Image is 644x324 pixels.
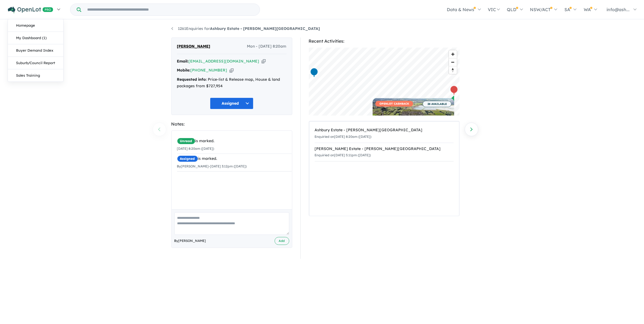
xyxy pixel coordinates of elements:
[450,85,458,95] div: Map marker
[177,155,198,162] span: Assigned
[8,32,63,44] a: My Dashboard (1)
[315,146,454,152] div: [PERSON_NAME] Estate - [PERSON_NAME][GEOGRAPHIC_DATA]
[8,57,63,69] a: Suburb/Council Report
[171,26,320,31] a: 1261Enquiries forAshbury Estate - [PERSON_NAME][GEOGRAPHIC_DATA]
[177,138,292,144] div: is marked.
[423,101,451,107] span: 28 AVAILABLE
[315,127,454,133] div: Ashbury Estate - [PERSON_NAME][GEOGRAPHIC_DATA]
[230,67,234,73] button: Copy
[210,98,253,109] button: Assigned
[315,143,454,162] a: [PERSON_NAME] Estate - [PERSON_NAME][GEOGRAPHIC_DATA]Enquiried on[DATE] 5:11pm ([DATE])
[8,44,63,57] a: Buyer Demand Index
[8,19,63,32] a: Homepage
[210,26,320,31] strong: Ashbury Estate - [PERSON_NAME][GEOGRAPHIC_DATA]
[171,120,292,128] div: Notes:
[449,58,457,66] span: Zoom out
[189,59,259,64] a: [EMAIL_ADDRESS][DOMAIN_NAME]
[177,164,247,168] small: By [PERSON_NAME] - [DATE] 3:12pm ([DATE])
[177,147,214,151] small: [DATE] 8:20am ([DATE])
[247,43,287,50] span: Mon - [DATE] 8:20am
[177,77,207,82] strong: Requested info:
[177,155,292,162] div: is marked.
[171,26,473,32] nav: breadcrumb
[8,7,53,13] img: Openlot PRO Logo White
[191,68,227,73] a: [PHONE_NUMBER]
[177,138,195,144] span: Unread
[177,59,189,64] strong: Email:
[8,69,63,82] a: Sales Training
[607,7,630,12] span: info@ash...
[315,135,372,139] small: Enquiried on [DATE] 8:20am ([DATE])
[177,76,287,89] div: Price-list & Release map, House & land packages from $727,954
[315,153,371,157] small: Enquiried on [DATE] 5:11pm ([DATE])
[375,101,413,107] span: OPENLOT CASHBACK
[262,58,266,64] button: Copy
[449,66,457,74] button: Reset bearing to north
[275,237,289,245] button: Add
[449,58,457,66] button: Zoom out
[310,68,318,78] div: Map marker
[177,68,191,73] strong: Mobile:
[373,98,454,139] a: OPENLOT CASHBACK 28 AVAILABLE
[309,48,460,116] canvas: Map
[174,238,206,244] span: By [PERSON_NAME]
[82,4,259,15] input: Try estate name, suburb, builder or developer
[315,124,454,143] a: Ashbury Estate - [PERSON_NAME][GEOGRAPHIC_DATA]Enquiried on[DATE] 8:20am ([DATE])
[309,38,460,45] div: Recent Activities:
[177,43,211,50] span: [PERSON_NAME]
[449,50,457,58] button: Zoom in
